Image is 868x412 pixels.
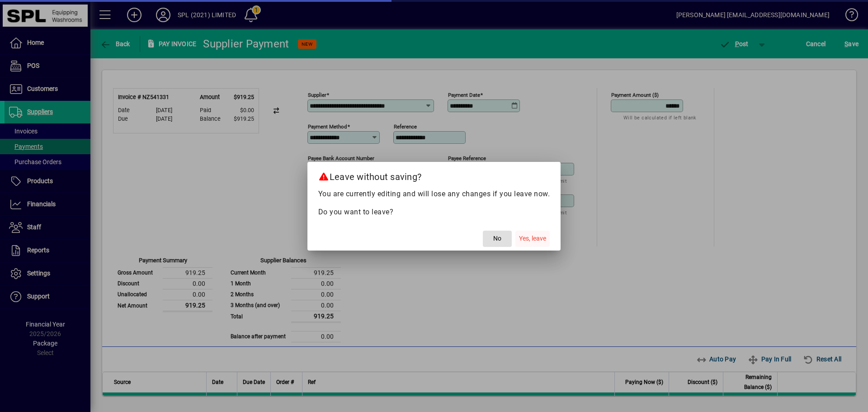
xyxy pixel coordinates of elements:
p: Do you want to leave? [318,207,550,218]
h2: Leave without saving? [307,162,561,188]
button: Yes, leave [515,231,550,247]
span: No [493,234,501,243]
p: You are currently editing and will lose any changes if you leave now. [318,189,550,199]
span: Yes, leave [519,234,546,243]
button: No [483,231,512,247]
